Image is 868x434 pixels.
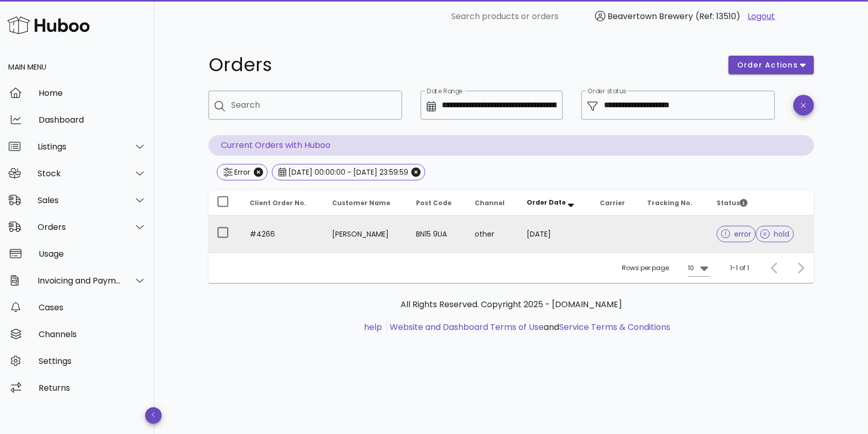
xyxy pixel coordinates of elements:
[647,198,692,207] span: Tracking No.
[730,263,749,273] div: 1-1 of 1
[728,56,814,74] button: order actions
[721,230,752,238] span: error
[39,383,146,393] div: Returns
[38,195,121,205] div: Sales
[717,198,748,207] span: Status
[250,198,306,207] span: Client Order No.
[639,191,708,215] th: Tracking No.
[688,263,694,273] div: 10
[39,115,146,125] div: Dashboard
[233,167,251,177] div: Error
[332,198,390,207] span: Customer Name
[466,215,518,253] td: other
[38,169,121,178] div: Stock
[7,14,90,36] img: Huboo Logo
[600,198,625,207] span: Carrier
[608,10,693,22] span: Beavertown Brewery
[38,142,121,152] div: Listings
[622,253,710,283] div: Rows per page:
[411,168,421,177] button: Close
[587,88,626,95] label: Order status
[217,298,806,311] p: All Rights Reserved. Copyright 2025 - [DOMAIN_NAME]
[760,230,789,238] span: hold
[390,321,544,333] a: Website and Dashboard Terms of Use
[364,321,383,333] a: help
[38,222,121,232] div: Orders
[39,356,146,366] div: Settings
[688,260,710,276] div: 10Rows per page:
[39,88,146,98] div: Home
[38,276,121,286] div: Invoicing and Payments
[427,88,463,95] label: Date Range
[519,191,592,215] th: Order Date: Sorted descending. Activate to remove sorting.
[209,135,814,156] p: Current Orders with Huboo
[324,215,408,253] td: [PERSON_NAME]
[241,191,324,215] th: Client Order No.
[324,191,408,215] th: Customer Name
[466,191,518,215] th: Channel
[560,321,671,333] a: Service Terms & Conditions
[254,168,263,177] button: Close
[696,10,741,22] span: (Ref: 13510)
[708,191,814,215] th: Status
[387,321,671,333] li: and
[748,10,775,23] a: Logout
[286,167,408,177] div: [DATE] 00:00:00 ~ [DATE] 23:59:59
[592,191,638,215] th: Carrier
[39,329,146,339] div: Channels
[408,191,466,215] th: Post Code
[475,198,505,207] span: Channel
[39,303,146,312] div: Cases
[737,60,798,71] span: order actions
[519,215,592,253] td: [DATE]
[209,56,716,74] h1: Orders
[241,215,324,253] td: #4266
[527,198,566,207] span: Order Date
[39,249,146,259] div: Usage
[408,215,466,253] td: BN15 9UA
[416,198,452,207] span: Post Code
